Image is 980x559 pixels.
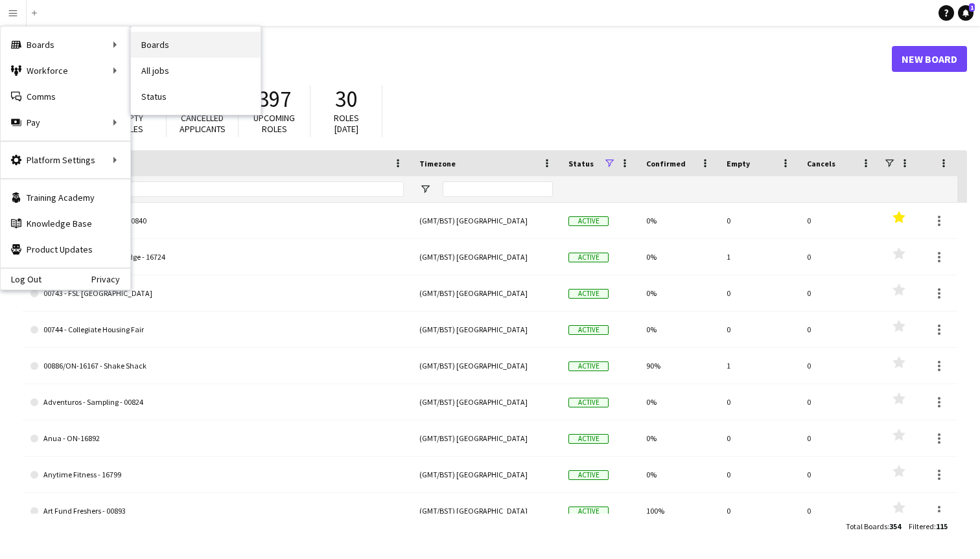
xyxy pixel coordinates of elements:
div: (GMT/BST) [GEOGRAPHIC_DATA] [412,348,561,383]
div: 0% [638,312,719,347]
div: 1 [719,239,799,275]
a: All jobs [131,58,261,84]
div: Platform Settings [1,147,130,173]
div: 0 [719,420,799,456]
span: Active [568,325,609,335]
a: Privacy [91,274,130,284]
span: 115 [936,521,948,531]
span: 1 [969,3,975,12]
div: (GMT/BST) [GEOGRAPHIC_DATA] [412,203,561,238]
div: 0% [638,203,719,238]
div: 0 [719,384,799,420]
span: 30 [335,85,357,113]
div: (GMT/BST) [GEOGRAPHIC_DATA] [412,493,561,529]
span: Total Boards [846,521,887,531]
div: (GMT/BST) [GEOGRAPHIC_DATA] [412,239,561,275]
div: 100% [638,493,719,529]
input: Board name Filter Input [54,181,404,197]
a: Anua - ON-16892 [30,420,404,457]
a: Status [131,84,261,109]
div: 0% [638,420,719,456]
div: 1 [719,348,799,383]
div: 0 [799,420,880,456]
div: 0 [799,493,880,529]
span: Roles [DATE] [334,112,359,135]
span: Active [568,398,609,407]
div: 0% [638,275,719,311]
span: Active [568,470,609,480]
div: 0% [638,239,719,275]
div: 0 [799,457,880,492]
div: 0 [799,239,880,275]
div: 0% [638,457,719,492]
a: Log Out [1,274,41,284]
div: (GMT/BST) [GEOGRAPHIC_DATA] [412,275,561,311]
a: 1 [958,5,974,21]
div: : [909,514,948,539]
input: Timezone Filter Input [443,181,553,197]
span: Timezone [419,159,456,168]
div: 0 [799,312,880,347]
div: 0 [719,312,799,347]
div: Boards [1,32,130,58]
span: Upcoming roles [253,112,295,135]
span: Active [568,434,609,444]
span: Active [568,216,609,226]
button: Open Filter Menu [419,183,431,195]
div: 0 [799,275,880,311]
div: 0 [719,275,799,311]
span: Active [568,289,609,299]
div: 0 [799,384,880,420]
a: Training Academy [1,185,130,211]
a: 00886/ON-16167 - Shake Shack [30,348,404,384]
h1: Boards [23,49,892,69]
div: 0 [719,493,799,529]
div: 0% [638,384,719,420]
a: Adventuros - Sampling - 00824 [30,384,404,420]
span: 397 [258,85,291,113]
span: Cancelled applicants [180,112,226,135]
div: (GMT/BST) [GEOGRAPHIC_DATA] [412,384,561,420]
a: Knowledge Base [1,211,130,236]
span: Cancels [807,159,835,168]
div: (GMT/BST) [GEOGRAPHIC_DATA] [412,312,561,347]
div: 0 [719,457,799,492]
a: Anytime Fitness - 16799 [30,457,404,493]
div: Pay [1,109,130,135]
span: Active [568,253,609,262]
a: 00743 - FSL [GEOGRAPHIC_DATA] [30,275,404,312]
div: 0 [719,203,799,238]
div: 90% [638,348,719,383]
a: Boards [131,32,261,58]
span: Status [568,159,594,168]
div: (GMT/BST) [GEOGRAPHIC_DATA] [412,457,561,492]
div: 0 [799,203,880,238]
div: 0 [799,348,880,383]
a: Autograph Dental Cambridge - 16724 [30,239,404,275]
a: Product Updates [1,236,130,262]
span: Filtered [909,521,934,531]
span: Active [568,507,609,516]
a: 00744 - Collegiate Housing Fair [30,312,404,348]
span: Empty [727,159,750,168]
span: Confirmed [646,159,686,168]
div: Workforce [1,58,130,84]
a: Comms [1,84,130,109]
a: Art Fund Freshers - 00893 [30,493,404,529]
span: 354 [889,521,901,531]
a: Native - Well Being Fairs - 00840 [30,203,404,239]
div: : [846,514,901,539]
span: Active [568,361,609,371]
div: (GMT/BST) [GEOGRAPHIC_DATA] [412,420,561,456]
a: New Board [892,46,967,72]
